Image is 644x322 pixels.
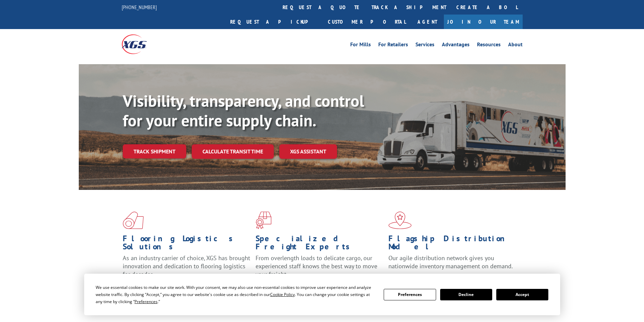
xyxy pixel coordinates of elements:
a: XGS ASSISTANT [279,144,337,159]
span: As an industry carrier of choice, XGS has brought innovation and dedication to flooring logistics... [123,254,250,278]
a: Request a pickup [225,15,323,29]
a: For Mills [350,42,371,49]
div: We use essential cookies to make our site work. With your consent, we may also use non-essential ... [96,284,376,305]
span: Preferences [135,299,158,304]
a: Advantages [442,42,470,49]
a: Customer Portal [323,15,411,29]
b: Visibility, transparency, and control for your entire supply chain. [123,90,364,131]
span: Our agile distribution network gives you nationwide inventory management on demand. [388,254,513,270]
a: Calculate transit time [192,144,274,159]
a: Resources [477,42,501,49]
a: Agent [411,15,444,29]
a: Track shipment [123,144,186,158]
img: xgs-icon-total-supply-chain-intelligence-red [123,212,144,229]
a: About [508,42,523,49]
a: Join Our Team [444,15,523,29]
img: xgs-icon-flagship-distribution-model-red [388,212,412,229]
p: From overlength loads to delicate cargo, our experienced staff knows the best way to move your fr... [256,254,383,284]
img: xgs-icon-focused-on-flooring-red [256,212,271,229]
button: Decline [440,289,492,300]
a: For Retailers [378,42,408,49]
button: Preferences [384,289,436,300]
div: Cookie Consent Prompt [84,274,560,315]
h1: Flooring Logistics Solutions [123,234,251,254]
a: [PHONE_NUMBER] [122,4,157,10]
h1: Flagship Distribution Model [388,234,516,254]
h1: Specialized Freight Experts [256,234,383,254]
button: Accept [496,289,548,300]
a: Services [415,42,434,49]
span: Cookie Policy [270,292,295,297]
